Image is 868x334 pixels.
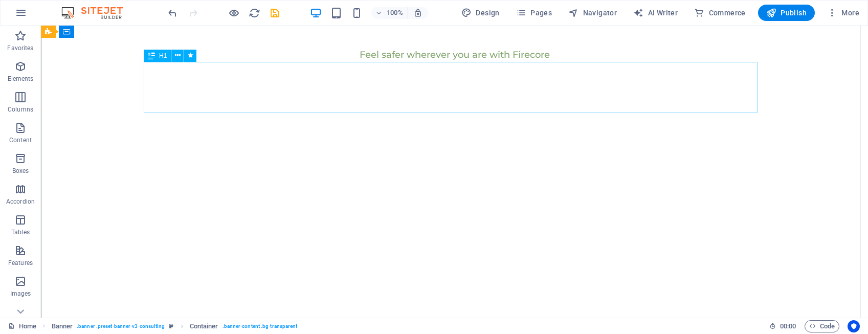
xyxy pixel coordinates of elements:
[809,320,835,332] span: Code
[77,320,165,332] span: . banner .preset-banner-v3-consulting
[564,5,621,21] button: Navigator
[457,5,504,21] div: Design (Ctrl+Alt+Y)
[167,7,179,19] i: Undo: Variant changed: Border (Ctrl+Z)
[787,322,789,330] span: :
[166,7,179,19] button: undo
[269,7,281,19] button: save
[222,320,298,332] span: . banner-content .bg-transparent
[629,5,682,21] button: AI Writer
[8,105,33,114] p: Columns
[766,8,807,18] span: Publish
[805,320,839,332] button: Code
[52,320,298,332] nav: breadcrumb
[8,320,36,332] a: Click to cancel selection. Double-click to open Pages
[52,320,73,332] span: Banner
[8,75,34,83] p: Elements
[512,5,556,21] button: Pages
[11,228,30,236] p: Tables
[6,197,35,206] p: Accordion
[159,53,167,59] span: H1
[7,44,33,52] p: Favorites
[8,259,33,267] p: Features
[516,8,552,18] span: Pages
[249,7,260,19] i: Reload page
[633,8,678,18] span: AI Writer
[248,7,260,19] button: reload
[190,320,218,332] span: Click to select. Double-click to edit
[413,8,422,17] i: On resize automatically adjust zoom level to fit chosen device.
[371,7,408,19] button: 100%
[694,8,746,18] span: Commerce
[12,167,29,175] p: Boxes
[690,5,750,21] button: Commerce
[9,136,32,144] p: Content
[827,8,859,18] span: More
[457,5,504,21] button: Design
[848,320,860,332] button: Usercentrics
[169,323,173,329] i: This element is a customizable preset
[387,7,403,19] h6: 100%
[59,7,136,19] img: Editor Logo
[780,320,796,332] span: 00 00
[758,5,815,21] button: Publish
[769,320,796,332] h6: Session time
[10,290,31,298] p: Images
[568,8,617,18] span: Navigator
[823,5,863,21] button: More
[269,7,281,19] i: Save (Ctrl+S)
[461,8,500,18] span: Design
[228,7,240,19] button: Click here to leave preview mode and continue editing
